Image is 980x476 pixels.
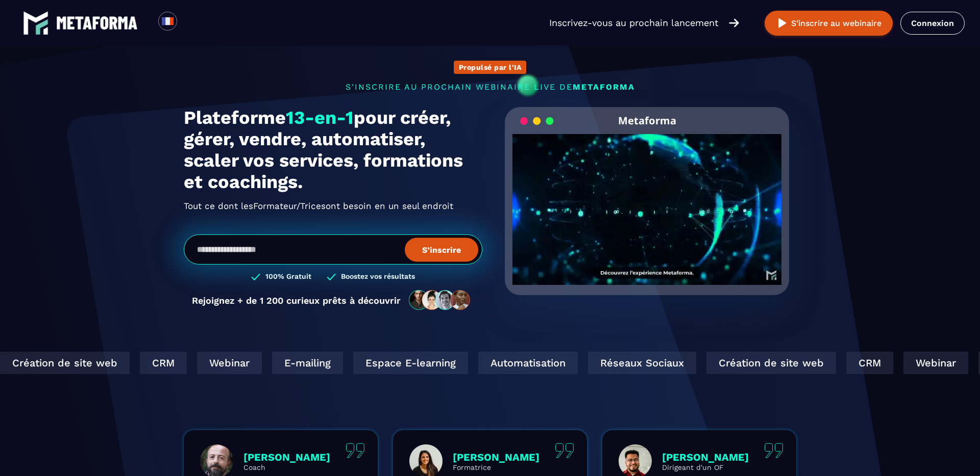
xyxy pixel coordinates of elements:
p: Formatrice [453,463,540,471]
img: fr [161,15,174,28]
p: [PERSON_NAME] [243,451,330,463]
span: 13-en-1 [286,107,354,128]
div: Search for option [177,12,202,34]
div: E-mailing [270,352,341,374]
p: Dirigeant d'un OF [662,463,749,471]
img: arrow-right [729,17,739,29]
div: Espace E-learning [351,352,466,374]
span: METAFORMA [573,82,635,92]
img: checked [251,272,260,282]
h3: Boostez vos résultats [341,272,415,282]
img: quote [764,443,783,458]
p: Propulsé par l'IA [459,63,522,71]
a: Connexion [900,12,965,35]
div: CRM [138,352,185,374]
h2: Tout ce dont les ont besoin en un seul endroit [184,198,482,214]
p: Inscrivez-vous au prochain lancement [549,16,719,30]
img: logo [56,16,138,30]
h1: Plateforme pour créer, gérer, vendre, automatiser, scaler vos services, formations et coachings. [184,107,482,193]
h3: 100% Gratuit [265,272,311,282]
img: logo [23,10,48,36]
p: Coach [243,463,330,471]
span: Formateur/Trices [253,198,326,214]
video: Your browser does not support the video tag. [512,134,781,268]
img: loading [520,116,554,126]
img: community-people [406,289,474,311]
div: CRM [844,352,891,374]
img: checked [327,272,336,282]
div: Webinar [195,352,260,374]
p: [PERSON_NAME] [662,451,749,463]
p: Rejoignez + de 1 200 curieux prêts à découvrir [192,295,401,306]
div: Automatisation [476,352,576,374]
img: play [776,17,789,30]
input: Search for option [186,17,193,29]
div: Réseaux Sociaux [586,352,694,374]
div: Webinar [901,352,966,374]
div: Création de site web [704,352,834,374]
button: S’inscrire au webinaire [765,11,893,36]
p: [PERSON_NAME] [453,451,540,463]
img: quote [346,443,365,458]
button: S’inscrire [405,237,478,261]
p: s'inscrire au prochain webinaire live de [184,82,796,92]
h2: Metaforma [618,107,676,134]
img: quote [555,443,574,458]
